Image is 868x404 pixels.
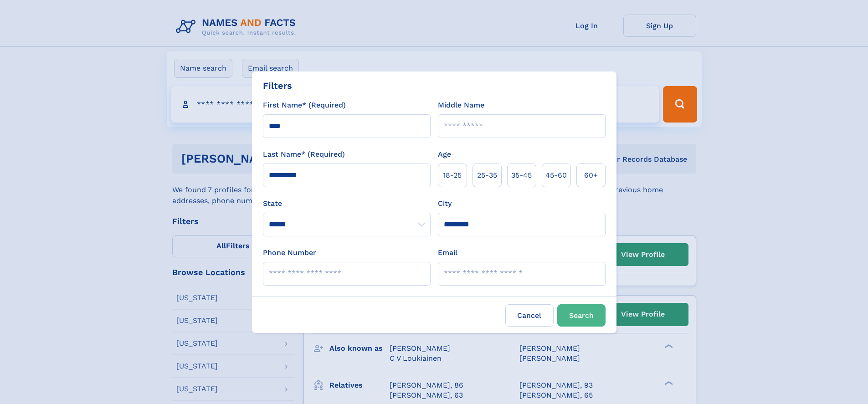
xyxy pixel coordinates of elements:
label: State [263,198,431,209]
label: Email [438,247,457,258]
span: 25‑35 [477,170,497,181]
div: Filters [263,79,292,92]
span: 45‑60 [545,170,567,181]
button: Search [557,304,606,327]
label: Age [438,149,451,160]
span: 18‑25 [443,170,462,181]
label: First Name* (Required) [263,100,346,111]
span: 35‑45 [511,170,532,181]
label: Phone Number [263,247,316,258]
label: Middle Name [438,100,484,111]
label: Cancel [505,304,554,327]
label: City [438,198,452,209]
span: 60+ [584,170,598,181]
label: Last Name* (Required) [263,149,345,160]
